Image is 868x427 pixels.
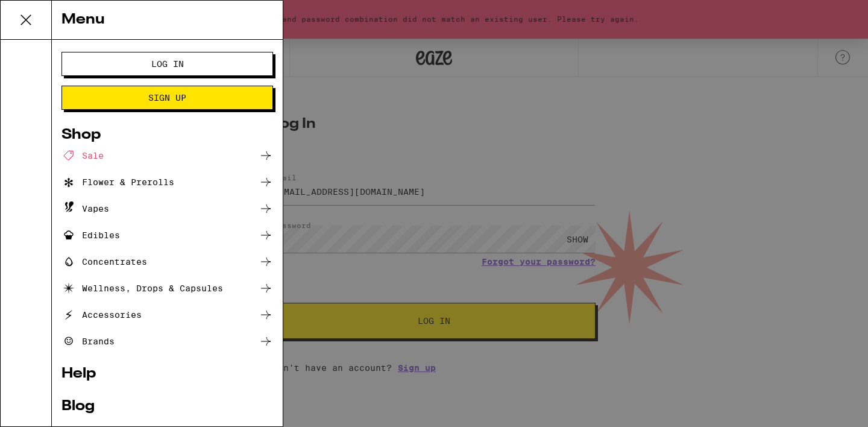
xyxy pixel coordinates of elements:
[61,281,223,296] div: Wellness, Drops & Capsules
[61,128,273,142] a: Shop
[61,201,109,216] div: Vapes
[61,308,142,322] div: Accessories
[61,201,273,216] a: Vapes
[61,399,273,414] a: Blog
[61,281,273,296] a: Wellness, Drops & Capsules
[61,93,273,103] a: Sign Up
[61,308,273,322] a: Accessories
[7,8,87,18] span: Hi. Need any help?
[61,52,273,76] button: Log In
[52,1,283,40] div: Menu
[61,228,120,242] div: Edibles
[61,86,273,110] button: Sign Up
[61,175,273,189] a: Flower & Prerolls
[61,59,273,69] a: Log In
[61,255,147,269] div: Concentrates
[61,148,104,163] div: Sale
[61,334,273,349] a: Brands
[148,93,186,102] span: Sign Up
[61,148,273,163] a: Sale
[61,334,115,349] div: Brands
[61,175,174,189] div: Flower & Prerolls
[61,367,273,381] a: Help
[61,228,273,242] a: Edibles
[151,60,184,68] span: Log In
[61,255,273,269] a: Concentrates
